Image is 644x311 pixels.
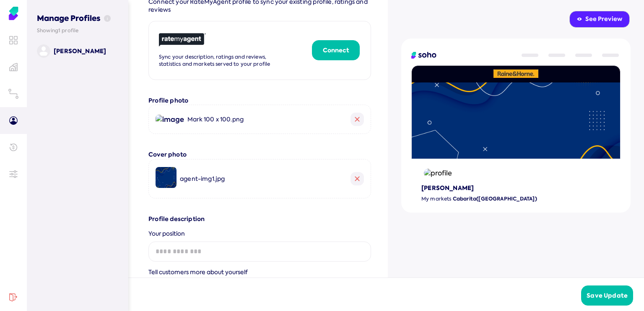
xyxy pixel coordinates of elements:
[148,215,371,224] h3: Profile description
[412,82,620,159] img: cover
[148,268,371,277] div: Tell customers more about yourself
[148,151,371,159] h3: Cover photo
[180,175,225,182] span: agent-img1.jpg
[569,10,631,28] a: See Preview
[159,33,206,47] img: rate my agent
[421,184,621,193] h3: [PERSON_NAME]
[37,44,118,58] a: [PERSON_NAME]
[148,230,371,238] div: Your position
[159,54,281,68] p: Sync your description, ratings and reviews, statistics and markets served to your profile
[54,47,106,55] p: [PERSON_NAME]
[156,167,177,188] img: image
[148,97,371,105] h3: Profile photo
[37,27,118,34] p: Showing 1 profile
[312,40,360,60] button: Connect
[577,15,622,23] div: See Preview
[422,167,454,180] img: profile
[156,115,184,124] img: image
[421,195,621,203] p: Cabarita([GEOGRAPHIC_DATA])
[37,3,118,24] h3: Manage Profiles
[581,285,633,306] button: Save Update
[421,195,451,202] span: My markets
[187,116,244,123] span: Mark 100 x 100.png
[411,52,436,59] img: logo
[7,7,20,20] img: Soho Agent Portal Home
[569,11,630,28] button: See Preview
